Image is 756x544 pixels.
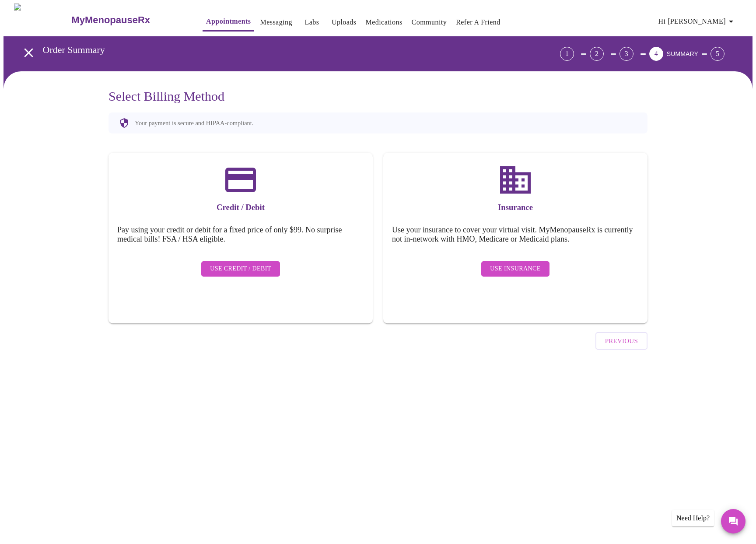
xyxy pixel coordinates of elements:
[203,13,254,32] button: Appointments
[595,332,647,350] button: Previous
[672,510,714,526] div: Need Help?
[43,44,511,56] h3: Order Summary
[667,50,698,57] span: SUMMARY
[619,47,633,61] div: 3
[721,509,745,533] button: Messages
[16,40,42,66] button: open drawer
[658,15,736,28] span: Hi [PERSON_NAME]
[14,4,70,36] img: MyMenopauseRx Logo
[108,89,647,104] h3: Select Billing Method
[655,13,740,30] button: Hi [PERSON_NAME]
[298,14,326,31] button: Labs
[362,14,406,31] button: Medications
[649,47,663,61] div: 4
[481,261,549,277] button: Use Insurance
[412,16,447,28] a: Community
[117,225,364,244] h5: Pay using your credit or debit for a fixed price of only $99. No surprise medical bills! FSA / HS...
[135,119,253,127] p: Your payment is secure and HIPAA-compliant.
[201,261,280,277] button: Use Credit / Debit
[392,203,639,212] h3: Insurance
[590,47,604,61] div: 2
[206,15,251,28] a: Appointments
[328,14,360,31] button: Uploads
[605,335,638,347] span: Previous
[332,16,357,28] a: Uploads
[70,5,185,35] a: MyMenopauseRx
[710,47,724,61] div: 5
[452,14,504,31] button: Refer a Friend
[490,263,540,274] span: Use Insurance
[256,14,295,31] button: Messaging
[210,263,271,274] span: Use Credit / Debit
[560,47,574,61] div: 1
[304,16,319,28] a: Labs
[260,16,292,28] a: Messaging
[408,14,451,31] button: Community
[392,225,639,244] h5: Use your insurance to cover your virtual visit. MyMenopauseRx is currently not in-network with HM...
[456,16,500,28] a: Refer a Friend
[117,203,364,212] h3: Credit / Debit
[365,16,402,28] a: Medications
[71,14,150,26] h3: MyMenopauseRx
